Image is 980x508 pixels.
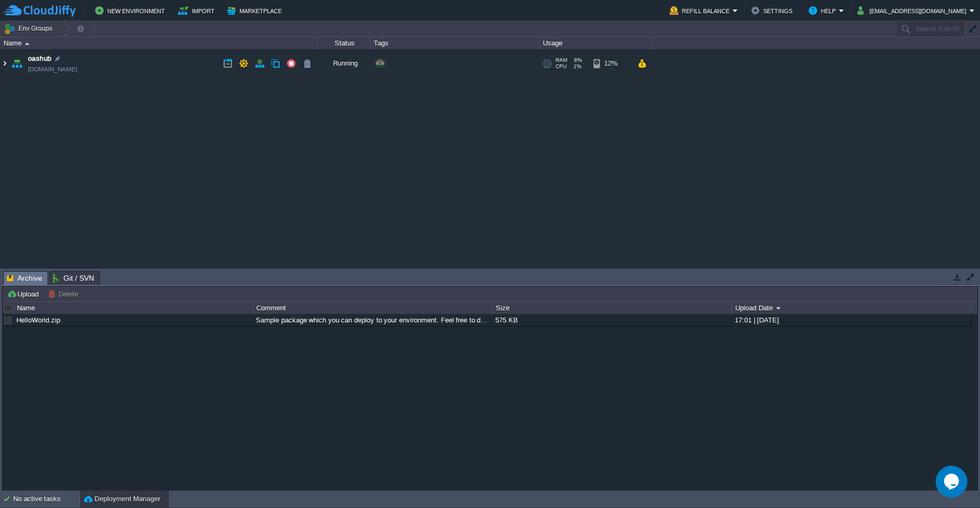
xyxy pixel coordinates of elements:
[556,63,567,70] span: CPU
[318,49,371,78] div: Running
[14,302,253,314] div: Name
[1,49,9,78] img: AMDAwAAAACH5BAEAAAAALAAAAAABAAEAAAICRAEAOw==
[556,57,567,63] span: RAM
[371,37,539,49] div: Tags
[13,491,79,507] div: No active tasks
[16,316,60,324] a: HelloWorld.zip
[540,37,652,49] div: Usage
[857,4,969,17] button: [EMAIL_ADDRESS][DOMAIN_NAME]
[84,494,160,504] button: Deployment Manager
[4,4,76,17] img: CloudJiffy
[493,302,732,314] div: Size
[493,314,731,326] div: 575 KB
[1,37,317,49] div: Name
[53,272,94,284] span: Git / SVN
[318,37,370,49] div: Status
[751,4,796,17] button: Settings
[7,289,42,299] button: Upload
[10,49,24,78] img: AMDAwAAAACH5BAEAAAAALAAAAAABAAEAAAICRAEAOw==
[733,302,971,314] div: Upload Date
[227,4,285,17] button: Marketplace
[48,289,81,299] button: Delete
[178,4,218,17] button: Import
[7,272,42,285] span: Archive
[95,4,168,17] button: New Environment
[25,42,30,45] img: AMDAwAAAACH5BAEAAAAALAAAAAABAAEAAAICRAEAOw==
[732,314,970,326] div: 17:01 | [DATE]
[571,57,582,63] span: 8%
[936,466,969,497] iframe: chat widget
[809,4,839,17] button: Help
[571,63,581,70] span: 1%
[670,4,733,17] button: Refill Balance
[4,21,56,36] button: Env Groups
[594,49,628,78] div: 12%
[254,302,492,314] div: Comment
[28,64,77,75] a: [DOMAIN_NAME]
[28,53,52,64] a: oashub
[253,314,492,326] div: Sample package which you can deploy to your environment. Feel free to delete and upload a package...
